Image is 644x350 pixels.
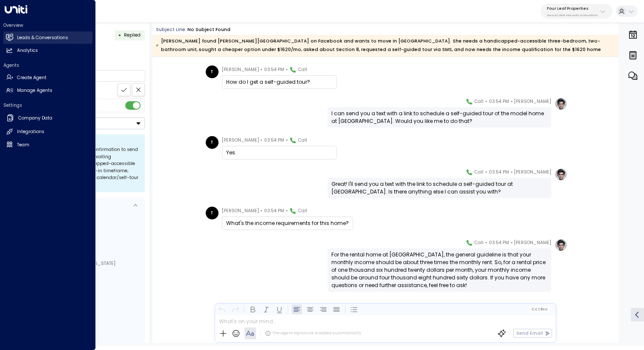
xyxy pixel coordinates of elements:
[17,87,52,94] h2: Manage Agents
[547,6,598,11] p: Four Leaf Properties
[18,115,52,122] h2: Company Data
[156,26,187,33] span: Subject Line:
[511,168,513,176] span: •
[206,207,218,219] div: T
[532,307,548,311] span: Cc Bcc
[511,239,513,247] span: •
[3,22,92,28] h2: Overview
[286,207,288,215] span: •
[17,74,46,81] h2: Create Agent
[17,142,29,148] h2: Team
[206,65,218,78] div: T
[217,304,227,314] button: Undo
[3,45,92,57] a: Analytics
[3,111,92,125] a: Company Data
[529,306,550,312] button: Cc|Bcc
[222,136,259,145] span: [PERSON_NAME]
[3,85,92,97] a: Manage Agents
[226,78,333,86] div: How do I get a self-guided tour?
[489,97,509,106] span: 03:54 PM
[298,136,307,145] span: Call
[264,207,284,215] span: 03:54 PM
[226,219,349,227] div: What's the income requirements for this home?
[514,239,551,247] span: [PERSON_NAME]
[226,149,333,157] div: Yes.
[3,62,92,68] h2: Agents
[118,29,121,41] div: •
[3,31,92,44] a: Leads & Conversations
[485,239,487,247] span: •
[331,251,547,289] div: For the rental home at [GEOGRAPHIC_DATA], the general guideline is that your monthly income shoul...
[286,136,288,145] span: •
[264,65,284,74] span: 03:54 PM
[514,97,551,106] span: [PERSON_NAME]
[3,139,92,151] a: Team
[555,168,567,181] img: profile-logo.png
[3,71,92,84] a: Create Agent
[260,65,262,74] span: •
[17,47,38,54] h2: Analytics
[489,168,509,176] span: 03:54 PM
[538,307,539,311] span: |
[485,97,487,106] span: •
[222,207,259,215] span: [PERSON_NAME]
[230,304,240,314] button: Redo
[489,239,509,247] span: 03:54 PM
[124,32,141,38] span: Replied
[474,239,483,247] span: Call
[474,168,483,176] span: Call
[331,180,547,196] div: Great! I'll send you a text with the link to schedule a self-guided tour at [GEOGRAPHIC_DATA]. Is...
[331,110,547,125] div: I can send you a text with a link to schedule a self-guided tour of the model home at [GEOGRAPHIC...
[260,207,262,215] span: •
[511,97,513,106] span: •
[555,239,567,251] img: profile-logo.png
[206,136,218,149] div: T
[3,102,92,108] h2: Settings
[485,168,487,176] span: •
[264,136,284,145] span: 03:54 PM
[555,97,567,110] img: profile-logo.png
[265,330,361,336] div: The agent signature is added automatically
[3,126,92,138] a: Integrations
[286,65,288,74] span: •
[156,37,615,54] div: [PERSON_NAME] found [PERSON_NAME][GEOGRAPHIC_DATA] on Facebook and wants to move in [GEOGRAPHIC_D...
[514,168,551,176] span: [PERSON_NAME]
[17,34,68,41] h2: Leads & Conversations
[187,26,230,33] div: No subject found
[547,14,598,17] p: 34e1cd17-0f68-49af-bd32-3c48ce8611d1
[260,136,262,145] span: •
[222,65,259,74] span: [PERSON_NAME]
[474,97,483,106] span: Call
[298,65,307,74] span: Call
[17,128,44,135] h2: Integrations
[298,207,307,215] span: Call
[540,4,612,19] button: Four Leaf Properties34e1cd17-0f68-49af-bd32-3c48ce8611d1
